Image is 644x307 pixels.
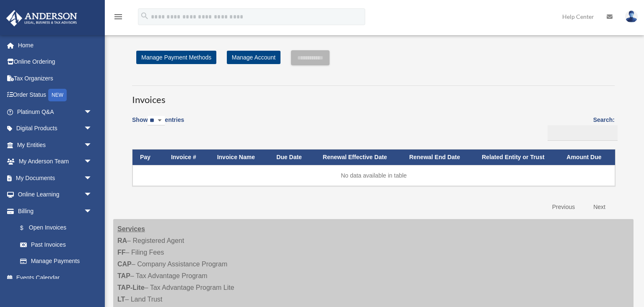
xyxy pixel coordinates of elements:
[136,51,216,64] a: Manage Payment Methods
[6,103,105,120] a: Platinum Q&Aarrow_drop_down
[227,51,280,64] a: Manage Account
[25,223,29,233] span: $
[315,150,402,165] th: Renewal Effective Date: activate to sort column ascending
[6,120,105,137] a: Digital Productsarrow_drop_down
[117,261,132,268] strong: CAP
[12,219,96,237] a: $Open Invoices
[4,10,80,26] img: Anderson Advisors Platinum Portal
[12,253,101,270] a: Manage Payments
[84,170,101,187] span: arrow_drop_down
[148,116,165,126] select: Showentries
[12,236,101,253] a: Past Invoices
[6,203,101,219] a: Billingarrow_drop_down
[140,11,149,21] i: search
[84,203,101,220] span: arrow_drop_down
[545,115,615,141] label: Search:
[117,284,145,291] strong: TAP-Lite
[625,10,638,23] img: User Pic
[113,15,123,22] a: menu
[6,186,105,203] a: Online Learningarrow_drop_down
[84,186,101,204] span: arrow_drop_down
[6,37,105,54] a: Home
[132,85,615,106] h3: Invoices
[269,150,315,165] th: Due Date: activate to sort column ascending
[6,153,105,170] a: My Anderson Teamarrow_drop_down
[117,225,145,232] strong: Services
[117,272,130,279] strong: TAP
[474,150,559,165] th: Related Entity or Trust: activate to sort column ascending
[546,199,581,216] a: Previous
[6,70,105,87] a: Tax Organizers
[84,120,101,137] span: arrow_drop_down
[210,150,269,165] th: Invoice Name: activate to sort column ascending
[84,137,101,154] span: arrow_drop_down
[132,115,184,134] label: Show entries
[164,150,210,165] th: Invoice #: activate to sort column ascending
[402,150,474,165] th: Renewal End Date: activate to sort column ascending
[132,150,164,165] th: Pay: activate to sort column descending
[6,170,105,186] a: My Documentsarrow_drop_down
[84,103,101,121] span: arrow_drop_down
[84,153,101,170] span: arrow_drop_down
[587,199,612,216] a: Next
[6,87,105,104] a: Order StatusNEW
[117,296,125,303] strong: LT
[6,54,105,70] a: Online Ordering
[117,249,126,256] strong: FF
[548,125,618,141] input: Search:
[132,165,615,186] td: No data available in table
[559,150,615,165] th: Amount Due: activate to sort column ascending
[117,237,127,244] strong: RA
[6,269,105,286] a: Events Calendar
[48,89,67,101] div: NEW
[113,12,123,22] i: menu
[6,137,105,153] a: My Entitiesarrow_drop_down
